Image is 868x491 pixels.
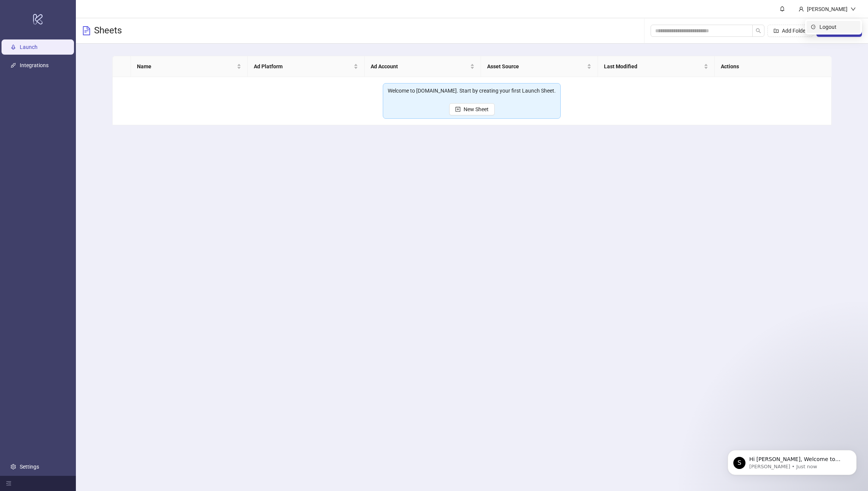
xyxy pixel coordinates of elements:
th: Asset Source [481,56,598,77]
th: Last Modified [598,56,715,77]
span: file-text [82,26,91,35]
iframe: Intercom notifications message [716,434,868,487]
th: Name [131,56,248,77]
span: Add Folder [782,28,807,34]
th: Actions [715,56,832,77]
span: bell [780,6,785,11]
a: Launch [20,44,38,50]
span: search [756,28,761,33]
span: Asset Source [487,62,585,71]
button: New Sheet [449,103,495,115]
span: Last Modified [604,62,702,71]
span: Ad Account [371,62,469,71]
p: Message from Simon, sent Just now [33,29,131,36]
span: menu-fold [6,481,11,486]
a: Integrations [20,62,49,68]
span: Logout [819,23,856,31]
div: Welcome to [DOMAIN_NAME]. Start by creating your first Launch Sheet. [388,87,556,95]
span: logout [811,25,816,29]
th: Ad Account [365,56,481,77]
a: Settings [20,464,39,470]
span: plus-square [455,107,461,112]
span: Hi [PERSON_NAME], Welcome to [DOMAIN_NAME]! 🎉 You’re all set to start launching ads effortlessly.... [33,22,130,179]
button: Add Folder [767,25,813,37]
span: New Sheet [464,106,489,112]
span: down [851,6,856,12]
span: folder-add [774,28,779,33]
th: Ad Platform [248,56,365,77]
h3: Sheets [94,25,122,37]
div: [PERSON_NAME] [804,5,851,13]
span: user [799,6,804,12]
span: Name [137,62,235,71]
span: Ad Platform [254,62,352,71]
